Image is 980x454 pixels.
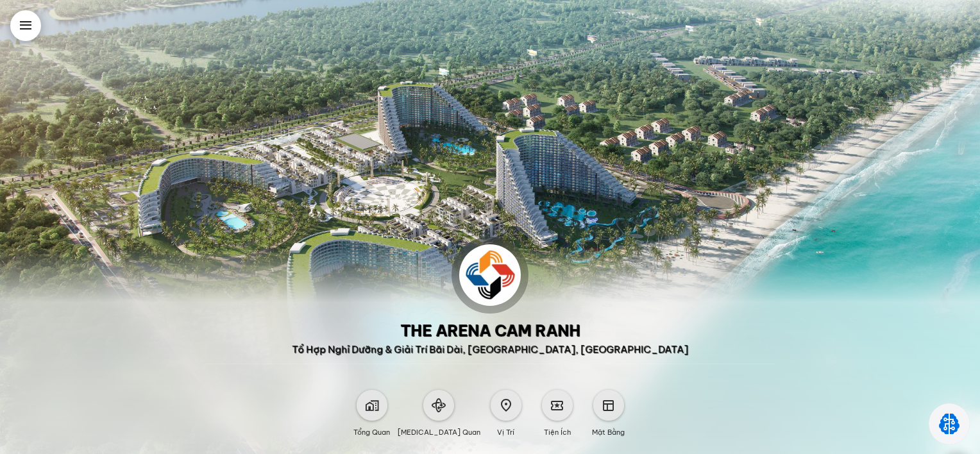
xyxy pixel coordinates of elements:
[592,421,625,439] div: Mặt bằng
[292,343,688,356] div: Tổ Hợp Nghỉ Dưỡng & Giải Trí Bãi Dài, [GEOGRAPHIC_DATA], [GEOGRAPHIC_DATA]
[353,421,390,439] div: Tổng quan
[459,244,521,306] img: logo arena.jpg
[497,421,514,439] div: Vị trí
[400,321,580,339] div: The Arena Cam Ranh
[544,421,571,439] div: Tiện ích
[398,421,480,439] div: [MEDICAL_DATA] quan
